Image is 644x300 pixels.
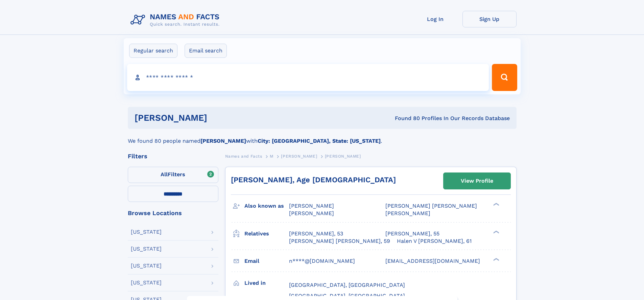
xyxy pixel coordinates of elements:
[289,230,343,237] a: [PERSON_NAME], 53
[462,11,517,27] a: Sign Up
[281,154,317,159] span: [PERSON_NAME]
[244,277,289,289] h3: Lived in
[289,237,390,245] a: [PERSON_NAME] [PERSON_NAME], 59
[128,11,225,29] img: Logo Names and Facts
[385,258,480,264] span: [EMAIL_ADDRESS][DOMAIN_NAME]
[131,246,162,252] div: [US_STATE]
[244,200,289,212] h3: Also known as
[385,203,477,209] span: [PERSON_NAME] [PERSON_NAME]
[244,228,289,239] h3: Relatives
[289,203,334,209] span: [PERSON_NAME]
[325,154,361,159] span: [PERSON_NAME]
[131,280,162,285] div: [US_STATE]
[492,202,500,207] div: ❯
[244,255,289,267] h3: Email
[281,152,317,160] a: [PERSON_NAME]
[161,171,168,178] span: All
[270,152,273,160] a: M
[128,129,517,145] div: We found 80 people named with .
[301,115,510,122] div: Found 80 Profiles In Our Records Database
[185,44,227,58] label: Email search
[270,154,273,159] span: M
[127,64,489,91] input: search input
[128,167,218,183] label: Filters
[289,210,334,216] span: [PERSON_NAME]
[444,173,510,189] a: View Profile
[128,153,218,159] div: Filters
[258,138,381,144] b: City: [GEOGRAPHIC_DATA], State: [US_STATE]
[397,237,472,245] a: Halen V [PERSON_NAME], 61
[492,257,500,261] div: ❯
[289,293,405,299] span: [GEOGRAPHIC_DATA], [GEOGRAPHIC_DATA]
[225,152,262,160] a: Names and Facts
[492,230,500,234] div: ❯
[289,282,405,288] span: [GEOGRAPHIC_DATA], [GEOGRAPHIC_DATA]
[461,173,493,189] div: View Profile
[385,210,430,216] span: [PERSON_NAME]
[131,229,162,235] div: [US_STATE]
[129,44,177,58] label: Regular search
[128,210,218,216] div: Browse Locations
[231,176,396,184] a: [PERSON_NAME], Age [DEMOGRAPHIC_DATA]
[408,11,462,27] a: Log In
[492,64,517,91] button: Search Button
[131,263,162,269] div: [US_STATE]
[200,138,246,144] b: [PERSON_NAME]
[135,114,301,122] h1: [PERSON_NAME]
[385,230,439,237] a: [PERSON_NAME], 55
